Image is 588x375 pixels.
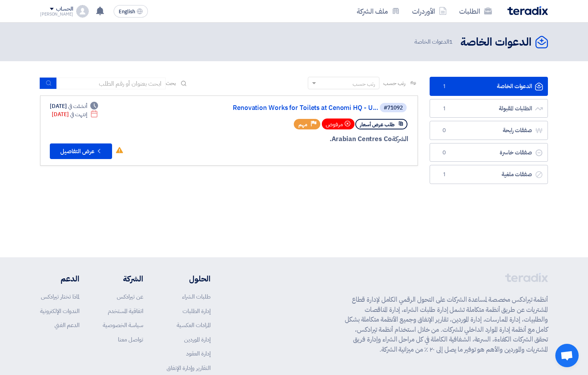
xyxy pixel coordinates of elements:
[439,171,449,179] span: 1
[298,121,307,128] span: مهم
[392,134,409,144] span: الشركة
[119,9,135,14] span: English
[439,83,449,90] span: 1
[430,121,548,140] a: صفقات رابحة0
[351,2,406,20] a: ملف الشركة
[345,295,548,354] p: أنظمة تيرادكس مخصصة لمساعدة الشركات على التحول الرقمي الكامل لإدارة قطاع المشتريات عن طريق أنظمة ...
[70,110,87,119] span: إنتهت في
[50,143,112,159] button: عرض التفاصيل
[555,344,579,367] a: دردشة مفتوحة
[177,321,211,329] a: المزادات العكسية
[430,99,548,118] a: الطلبات المقبولة1
[50,102,98,110] div: [DATE]
[183,307,211,315] a: إدارة الطلبات
[430,165,548,184] a: صفقات ملغية1
[406,2,453,20] a: الأوردرات
[52,110,98,119] div: [DATE]
[167,364,211,372] a: التقارير وإدارة الإنفاق
[108,307,143,315] a: اتفاقية المستخدم
[56,6,73,12] div: الحساب
[40,307,79,315] a: الندوات الإلكترونية
[166,79,176,87] span: بحث
[186,349,211,358] a: إدارة العقود
[103,273,143,285] li: الشركة
[360,121,395,128] span: طلب عرض أسعار
[384,105,403,111] div: #71092
[507,6,548,15] img: Teradix logo
[68,102,87,110] span: أنشئت في
[41,292,79,301] a: لماذا تختار تيرادكس
[182,292,211,301] a: طلبات الشراء
[184,335,211,344] a: إدارة الموردين
[167,273,211,285] li: الحلول
[383,79,405,87] span: رتب حسب
[449,37,453,46] span: 1
[430,143,548,162] a: صفقات خاسرة0
[103,321,143,329] a: سياسة الخصوصية
[117,292,143,301] a: عن تيرادكس
[353,80,375,88] div: رتب حسب
[453,2,498,20] a: الطلبات
[114,5,148,18] button: English
[40,12,73,16] div: [PERSON_NAME]
[221,134,408,144] div: Arabian Centres Co.
[57,78,166,89] input: ابحث بعنوان أو رقم الطلب
[430,77,548,96] a: الدعوات الخاصة1
[223,104,378,111] a: Renovation Works for Toilets at Cenomi HQ - U...
[322,119,355,129] div: مرفوض
[414,37,454,46] span: الدعوات الخاصة
[460,35,532,50] h2: الدعوات الخاصة
[439,149,449,157] span: 0
[54,321,79,329] a: الدعم الفني
[439,127,449,134] span: 0
[76,5,89,18] img: profile_test.png
[118,335,143,344] a: تواصل معنا
[40,273,79,285] li: الدعم
[439,105,449,113] span: 1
